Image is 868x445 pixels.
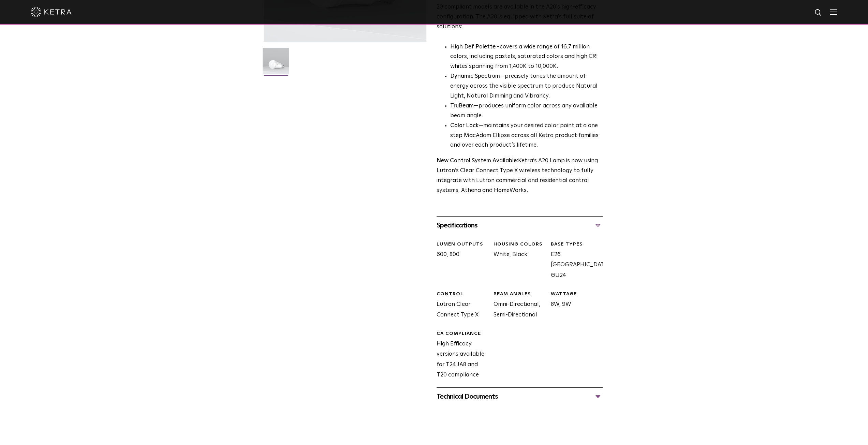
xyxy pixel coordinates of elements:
img: Hamburger%20Nav.svg [830,9,837,15]
div: CA Compliance [437,330,488,337]
div: High Efficacy versions available for T24 JA8 and T20 compliance [431,330,488,381]
p: Ketra’s A20 Lamp is now using Lutron’s Clear Connect Type X wireless technology to fully integrat... [437,156,603,196]
div: 600, 800 [431,241,488,281]
li: —precisely tunes the amount of energy across the visible spectrum to produce Natural Light, Natur... [450,72,603,101]
div: WATTAGE [550,291,602,298]
img: ketra-logo-2019-white [31,7,72,17]
img: A20-Lamp-2021-Web-Square [263,48,289,79]
div: Omni-Directional, Semi-Directional [488,291,545,320]
li: —produces uniform color across any available beam angle. [450,101,603,121]
strong: Dynamic Spectrum [450,73,500,79]
div: LUMEN OUTPUTS [437,241,488,248]
div: BEAM ANGLES [494,291,545,298]
div: HOUSING COLORS [494,241,545,248]
div: Lutron Clear Connect Type X [431,291,488,320]
div: CONTROL [437,291,488,298]
div: E26 [GEOGRAPHIC_DATA], GU24 [545,241,602,281]
strong: TruBeam [450,103,474,109]
div: 8W, 9W [545,291,602,320]
div: BASE TYPES [550,241,602,248]
p: covers a wide range of 16.7 million colors, including pastels, saturated colors and high CRI whit... [450,42,603,72]
div: Specifications [437,220,603,231]
div: Technical Documents [437,391,603,402]
div: White, Black [488,241,545,281]
img: search icon [814,9,823,17]
strong: New Control System Available: [437,158,518,164]
strong: High Def Palette - [450,44,500,50]
strong: Color Lock [450,123,479,129]
li: —maintains your desired color point at a one step MacAdam Ellipse across all Ketra product famili... [450,121,603,151]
